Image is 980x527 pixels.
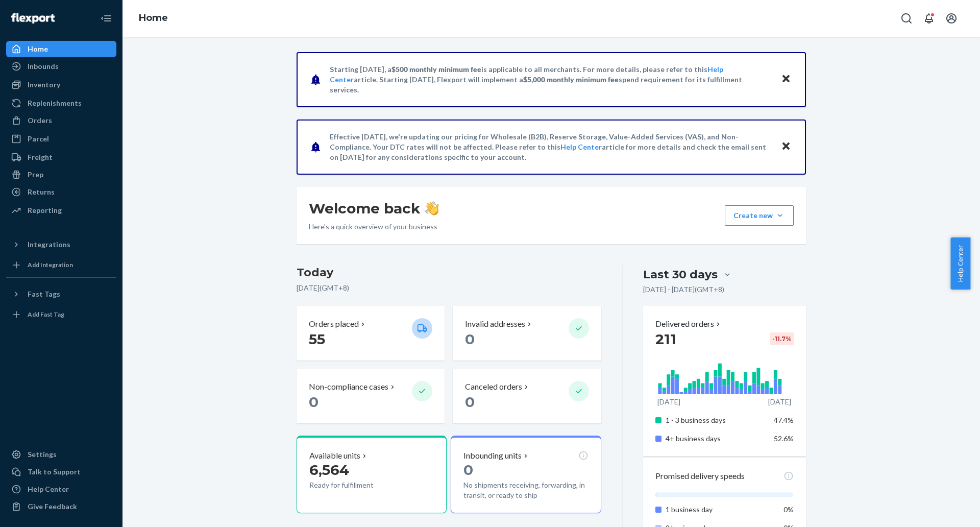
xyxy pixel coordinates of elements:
[28,170,43,180] div: Prep
[28,134,49,144] div: Parcel
[6,464,116,480] button: Talk to Support
[6,446,116,463] a: Settings
[28,289,60,299] div: Fast Tags
[6,286,116,302] button: Fast Tags
[28,98,82,108] div: Replenishments
[36,7,57,16] span: Chat
[28,484,69,494] div: Help Center
[309,480,404,490] p: Ready for fulfillment
[28,449,57,460] div: Settings
[330,64,771,95] p: Starting [DATE], a is applicable to all merchants. For more details, please refer to this article...
[425,201,439,215] img: hand-wave emoji
[96,8,116,29] button: Close Navigation
[6,149,116,165] a: Freight
[28,310,64,319] div: Add Fast Tag
[6,202,116,219] a: Reporting
[655,470,745,482] p: Promised delivery speeds
[28,61,59,71] div: Inbounds
[465,318,525,330] p: Invalid addresses
[297,283,601,293] p: [DATE] ( GMT+8 )
[666,434,766,444] p: 4+ business days
[6,77,116,93] a: Inventory
[779,72,793,87] button: Close
[391,65,481,74] span: $500 monthly minimum fee
[28,260,73,269] div: Add Integration
[666,415,766,425] p: 1 - 3 business days
[6,166,116,183] a: Prep
[6,184,116,200] a: Returns
[309,450,360,462] p: Available units
[309,461,349,478] span: 6,564
[6,58,116,75] a: Inbounds
[28,187,55,197] div: Returns
[523,75,619,84] span: $5,000 monthly minimum fee
[770,332,794,345] div: -11.7 %
[28,239,70,250] div: Integrations
[6,112,116,129] a: Orders
[560,142,602,151] a: Help Center
[6,481,116,497] a: Help Center
[28,80,60,90] div: Inventory
[330,132,771,162] p: Effective [DATE], we're updating our pricing for Wholesale (B2B), Reserve Storage, Value-Added Se...
[463,461,473,478] span: 0
[6,41,116,57] a: Home
[309,393,318,411] span: 0
[657,397,680,407] p: [DATE]
[28,44,48,54] div: Home
[453,369,601,423] button: Canceled orders 0
[896,8,917,29] button: Open Search Box
[451,436,601,513] button: Inbounding units0No shipments receiving, forwarding, in transit, or ready to ship
[463,450,522,462] p: Inbounding units
[309,381,388,393] p: Non-compliance cases
[774,434,794,443] span: 52.6%
[768,397,791,407] p: [DATE]
[6,306,116,323] a: Add Fast Tag
[783,505,794,514] span: 0%
[6,498,116,515] button: Give Feedback
[297,369,445,423] button: Non-compliance cases 0
[6,257,116,273] a: Add Integration
[919,8,939,29] button: Open notifications
[28,205,62,215] div: Reporting
[774,416,794,424] span: 47.4%
[297,436,447,513] button: Available units6,564Ready for fulfillment
[6,236,116,253] button: Integrations
[309,199,439,218] h1: Welcome back
[297,265,601,281] h3: Today
[465,381,522,393] p: Canceled orders
[11,13,55,23] img: Flexport logo
[309,318,359,330] p: Orders placed
[465,393,475,411] span: 0
[28,501,77,512] div: Give Feedback
[941,8,962,29] button: Open account menu
[28,152,53,162] div: Freight
[453,306,601,361] button: Invalid addresses 0
[28,467,81,477] div: Talk to Support
[131,4,176,33] ol: breadcrumbs
[643,267,718,282] div: Last 30 days
[655,330,676,348] span: 211
[666,505,766,515] p: 1 business day
[139,12,168,23] a: Home
[725,205,794,226] button: Create new
[463,480,588,500] p: No shipments receiving, forwarding, in transit, or ready to ship
[655,318,722,330] button: Delivered orders
[28,115,52,126] div: Orders
[950,237,970,290] button: Help Center
[6,131,116,147] a: Parcel
[465,330,475,348] span: 0
[6,95,116,111] a: Replenishments
[309,222,439,232] p: Here’s a quick overview of your business
[643,284,724,295] p: [DATE] - [DATE] ( GMT+8 )
[779,139,793,154] button: Close
[309,330,325,348] span: 55
[297,306,445,361] button: Orders placed 55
